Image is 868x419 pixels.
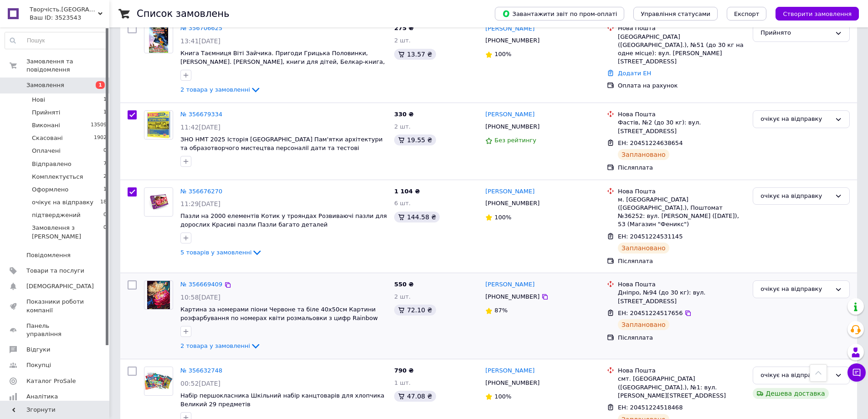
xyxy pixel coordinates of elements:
[180,124,221,131] span: 11:42[DATE]
[32,134,63,142] span: Скасовані
[394,293,411,300] span: 2 шт.
[618,257,745,265] div: Післяплата
[32,160,72,168] span: Відправлено
[180,212,387,228] a: Пазли на 2000 елементів Котик у трояндах Розвиваючі пазли для дорослих Красиві пазли Пазли багато...
[103,147,107,155] span: 0
[103,186,107,194] span: 1
[760,285,831,294] div: очікує на відправку
[180,294,221,301] span: 10:58[DATE]
[180,86,261,93] a: 2 товара у замовленні
[5,32,107,49] input: Пошук
[618,375,745,400] div: смт. [GEOGRAPHIC_DATA] ([GEOGRAPHIC_DATA].), №1: вул. [PERSON_NAME][STREET_ADDRESS]
[180,136,383,160] a: ЗНО НМТ 2025 Історія [GEOGRAPHIC_DATA] Пам'ятки архітектури та образотворчого мистецтва персоналі...
[760,371,831,380] div: очікує на відправку
[180,392,385,408] a: Набір першокласника Шкільний набір канцтоварів для хлопчика Великий 29 предметів
[618,289,745,305] div: Дніпро, №94 (до 30 кг): вул. [STREET_ADDRESS]
[483,377,541,389] div: [PHONE_NUMBER]
[394,391,436,402] div: 47.08 ₴
[100,198,107,207] span: 18
[494,51,511,57] span: 100%
[394,367,414,374] span: 790 ₴
[26,322,84,338] span: Панель управління
[180,188,222,195] a: № 356676270
[149,25,169,53] img: Фото товару
[776,7,859,21] button: Створити замовлення
[180,25,222,31] a: № 356706625
[180,200,221,207] span: 11:29[DATE]
[618,164,745,172] div: Післяплата
[618,110,745,119] div: Нова Пошта
[783,10,852,17] span: Створити замовлення
[26,361,51,369] span: Покупці
[494,137,536,144] span: Без рейтингу
[633,7,718,21] button: Управління статусами
[32,109,60,117] span: Прийняті
[618,187,745,196] div: Нова Пошта
[32,173,83,181] span: Комплектується
[485,187,534,196] a: [PERSON_NAME]
[734,10,760,17] span: Експорт
[485,25,534,33] a: [PERSON_NAME]
[32,198,93,207] span: очікує на відправку
[137,8,229,19] h1: Список замовлень
[26,346,50,354] span: Відгуки
[180,249,252,256] span: 5 товарів у замовленні
[618,233,683,240] span: ЕН: 20451224531145
[144,192,173,212] img: Фото товару
[760,191,831,201] div: очікує на відправку
[485,367,534,375] a: [PERSON_NAME]
[103,224,107,240] span: 0
[485,110,534,119] a: [PERSON_NAME]
[502,10,617,18] span: Завантажити звіт по пром-оплаті
[618,319,669,330] div: Заплановано
[144,369,173,393] img: Фото товару
[760,28,831,38] div: Прийнято
[94,134,107,142] span: 1902
[618,367,745,375] div: Нова Пошта
[394,111,414,118] span: 330 ₴
[96,81,105,89] span: 1
[146,111,170,139] img: Фото товару
[766,10,859,17] a: Створити замовлення
[180,306,378,330] span: Картина за номерами піони Червоне та біле 40х50см Картини розфарбування по номерах квіти розмальо...
[394,188,420,195] span: 1 104 ₴
[180,86,250,93] span: 2 товара у замовленні
[394,212,440,222] div: 144.58 ₴
[30,5,98,14] span: Творчість.Україна
[180,380,221,387] span: 00:52[DATE]
[180,367,222,374] a: № 356632748
[618,310,683,316] span: ЕН: 20451224517656
[494,393,511,400] span: 100%
[753,388,828,399] div: Дешева доставка
[483,121,541,133] div: [PHONE_NUMBER]
[103,160,107,168] span: 7
[32,211,81,219] span: підтверджений
[483,197,541,209] div: [PHONE_NUMBER]
[618,140,683,146] span: ЕН: 20451224638654
[727,7,767,21] button: Експорт
[847,363,866,382] button: Чат з покупцем
[618,119,745,135] div: Фастів, №2 (до 30 кг): вул. [STREET_ADDRESS]
[26,251,71,259] span: Повідомлення
[32,96,45,104] span: Нові
[394,379,411,386] span: 1 шт.
[32,147,61,155] span: Оплачені
[394,123,411,130] span: 2 шт.
[394,200,411,207] span: 6 шт.
[103,109,107,117] span: 1
[618,82,745,90] div: Оплата на рахунок
[26,298,84,314] span: Показники роботи компанії
[30,14,109,22] div: Ваш ID: 3523543
[394,37,411,44] span: 2 шт.
[483,291,541,303] div: [PHONE_NUMBER]
[618,70,651,77] a: Додати ЕН
[147,281,170,309] img: Фото товару
[494,307,508,314] span: 87%
[485,280,534,289] a: [PERSON_NAME]
[494,214,511,221] span: 100%
[103,173,107,181] span: 2
[32,121,60,129] span: Виконані
[618,33,745,66] div: [GEOGRAPHIC_DATA] ([GEOGRAPHIC_DATA].), №51 (до 30 кг на одне місце): вул. [PERSON_NAME][STREET_A...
